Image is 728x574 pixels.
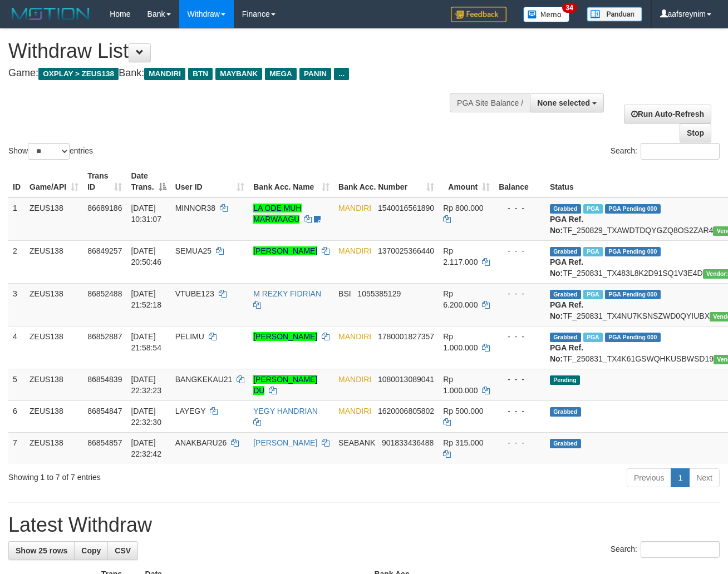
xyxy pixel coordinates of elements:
[583,247,603,256] span: Marked by aafsreyleap
[131,204,161,224] span: [DATE] 10:31:07
[8,467,295,483] div: Showing 1 to 7 of 7 entries
[8,432,25,464] td: 7
[499,437,541,448] div: - - -
[499,405,541,417] div: - - -
[605,333,661,342] span: PGA Pending
[378,204,434,212] span: Copy 1540016561890 to clipboard
[550,247,581,256] span: Grabbed
[443,204,483,212] span: Rp 800.000
[443,375,478,395] span: Rp 1.000.000
[215,68,262,80] span: MAYBANK
[378,407,434,415] span: Copy 1620006805802 to clipboard
[587,7,642,22] img: panduan.png
[81,546,101,555] span: Copy
[87,438,122,447] span: 86854857
[382,438,434,447] span: Copy 901833436488 to clipboard
[87,289,122,298] span: 86852488
[671,468,690,487] a: 1
[583,290,603,299] span: Marked by aafsolysreylen
[550,407,581,417] span: Grabbed
[131,375,161,395] span: [DATE] 22:32:23
[115,546,131,555] span: CSV
[605,204,661,214] span: PGA Pending
[562,3,577,13] span: 34
[8,6,93,22] img: MOTION_logo.png
[8,400,25,432] td: 6
[25,369,83,400] td: ZEUS138
[87,375,122,384] span: 86854839
[107,541,138,560] a: CSV
[338,407,371,415] span: MANDIRI
[641,143,720,160] input: Search:
[25,166,83,197] th: Game/API: activate to sort column ascending
[334,166,439,197] th: Bank Acc. Number: activate to sort column ascending
[338,438,375,447] span: SEABANK
[624,105,711,123] a: Run Auto-Refresh
[338,246,371,255] span: MANDIRI
[499,288,541,299] div: - - -
[680,123,711,142] a: Stop
[175,332,204,341] span: PELIMU
[499,245,541,256] div: - - -
[144,68,185,80] span: MANDIRI
[253,407,318,415] a: YEGY HANDRIAN
[378,332,434,341] span: Copy 1780001827357 to clipboard
[611,143,720,160] label: Search:
[28,143,70,160] select: Showentries
[188,68,213,80] span: BTN
[8,240,25,283] td: 2
[25,326,83,369] td: ZEUS138
[611,541,720,558] label: Search:
[8,369,25,400] td: 5
[499,331,541,342] div: - - -
[338,289,351,298] span: BSI
[499,202,541,214] div: - - -
[689,468,720,487] a: Next
[175,375,233,384] span: BANGKEKAU21
[605,247,661,256] span: PGA Pending
[550,300,583,320] b: PGA Ref. No:
[443,332,478,352] span: Rp 1.000.000
[131,246,161,266] span: [DATE] 20:50:46
[537,98,590,107] span: None selected
[550,204,581,214] span: Grabbed
[605,290,661,299] span: PGA Pending
[583,204,603,214] span: Marked by aafkaynarin
[299,68,331,80] span: PANIN
[8,166,25,197] th: ID
[439,166,494,197] th: Amount: activate to sort column ascending
[8,197,25,241] td: 1
[550,290,581,299] span: Grabbed
[249,166,334,197] th: Bank Acc. Name: activate to sort column ascending
[25,400,83,432] td: ZEUS138
[265,68,297,80] span: MEGA
[334,68,349,80] span: ...
[25,432,83,464] td: ZEUS138
[443,407,483,415] span: Rp 500.000
[253,438,317,447] a: [PERSON_NAME]
[8,541,75,560] a: Show 25 rows
[443,246,478,266] span: Rp 2.117.000
[83,166,126,197] th: Trans ID: activate to sort column ascending
[131,332,161,352] span: [DATE] 21:58:54
[338,375,371,384] span: MANDIRI
[443,438,483,447] span: Rp 315.000
[38,68,119,80] span: OXPLAY > ZEUS138
[171,166,249,197] th: User ID: activate to sort column ascending
[74,541,108,560] a: Copy
[338,204,371,212] span: MANDIRI
[175,204,215,212] span: MINNOR38
[8,68,474,79] h4: Game: Bank:
[25,240,83,283] td: ZEUS138
[550,215,583,235] b: PGA Ref. No:
[126,166,170,197] th: Date Trans.: activate to sort column descending
[87,407,122,415] span: 86854847
[87,204,122,212] span: 86689186
[378,246,434,255] span: Copy 1370025366440 to clipboard
[550,439,581,448] span: Grabbed
[550,343,583,363] b: PGA Ref. No:
[87,246,122,255] span: 86849257
[16,546,67,555] span: Show 25 rows
[25,197,83,241] td: ZEUS138
[87,332,122,341] span: 86852887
